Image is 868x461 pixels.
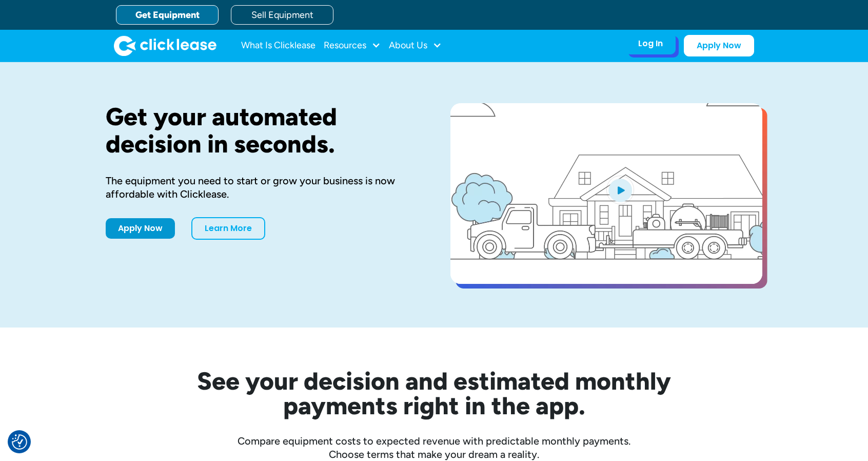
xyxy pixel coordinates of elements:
[231,5,333,25] a: Sell Equipment
[106,103,418,158] h1: Get your automated decision in seconds.
[106,174,418,201] div: The equipment you need to start or grow your business is now affordable with Clicklease.
[638,39,663,49] div: Log In
[241,35,315,56] a: What Is Clicklease
[450,103,762,284] a: open lightbox
[12,434,27,450] img: Revisit consent button
[324,35,381,56] div: Resources
[147,369,721,418] h2: See your decision and estimated monthly payments right in the app.
[12,434,27,450] button: Consent Preferences
[114,35,216,56] img: Clicklease logo
[106,218,175,239] a: Apply Now
[114,35,216,56] a: home
[191,217,265,240] a: Learn More
[116,5,219,25] a: Get Equipment
[606,176,634,204] img: Blue play button logo on a light blue circular background
[684,35,754,56] a: Apply Now
[106,434,762,461] div: Compare equipment costs to expected revenue with predictable monthly payments. Choose terms that ...
[389,35,442,56] div: About Us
